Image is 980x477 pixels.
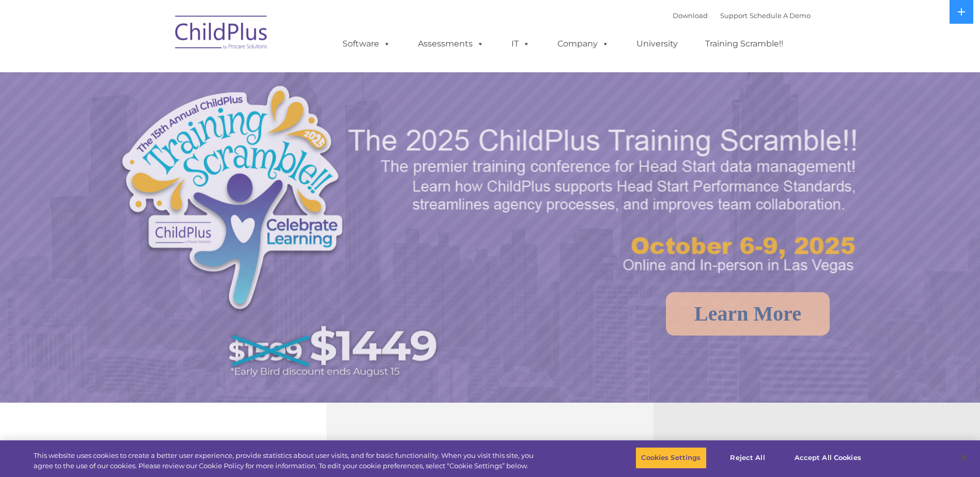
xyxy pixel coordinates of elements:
a: Download [673,11,708,20]
a: University [626,34,688,54]
a: Company [547,34,619,54]
a: Support [720,11,748,20]
a: Software [332,34,401,54]
button: Reject All [715,447,780,469]
a: Training Scramble!! [695,34,794,54]
a: IT [501,34,540,54]
a: Learn More [666,292,830,336]
button: Accept All Cookies [789,447,867,469]
img: ChildPlus by Procare Solutions [170,8,273,60]
font: | [673,11,811,20]
button: Cookies Settings [635,447,706,469]
div: This website uses cookies to create a better user experience, provide statistics about user visit... [34,451,539,471]
a: Schedule A Demo [750,11,811,20]
button: Close [952,447,975,469]
a: Assessments [408,34,494,54]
